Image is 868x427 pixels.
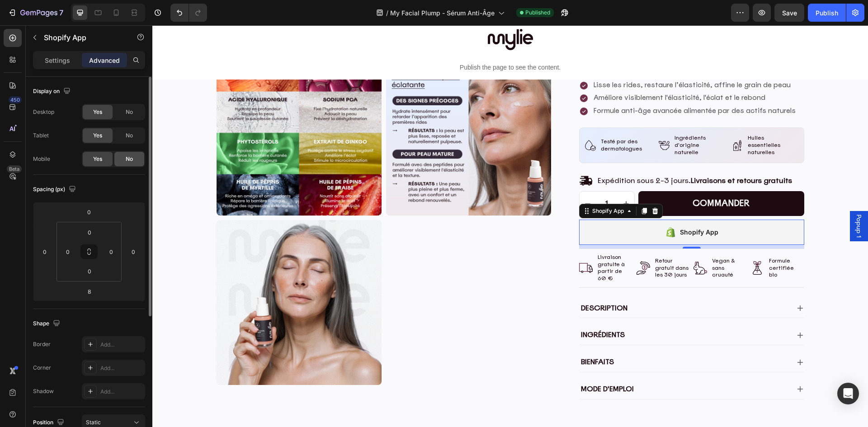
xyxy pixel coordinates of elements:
div: Add... [100,388,143,396]
p: Advanced [89,56,120,65]
input: 0px [80,225,99,239]
div: Corner [33,364,51,372]
button: commander [486,166,652,191]
div: Beta [7,165,22,173]
div: Spacing (px) [33,183,78,196]
p: Formule anti-âge avancée alimentée par des actifs naturels [441,81,643,90]
span: Save [782,9,797,17]
p: Améliore visiblement l'élasticité, l'éclat et le rebond [441,69,643,78]
input: 0px [61,245,75,258]
input: 0 [38,245,52,258]
input: quantity [443,166,465,190]
div: Publish [816,8,838,18]
div: Add... [100,341,143,349]
div: Undo/Redo [170,4,207,22]
p: Shopify App [44,32,121,43]
span: Yes [93,131,102,140]
p: Settings [45,56,70,65]
span: Yes [93,108,102,116]
p: Description [429,278,475,288]
p: Expédition sous 2-3 jours. [445,151,640,160]
input: 8 [80,285,98,298]
iframe: Design area [152,25,868,427]
p: Formule certifiée bio [617,232,650,253]
p: Bienfaits [429,332,462,342]
p: Livraison gratuite à partir de 60 € [445,229,479,257]
div: Shadow [33,387,54,395]
p: Ingrédients d'origine naturelle [522,110,571,131]
div: Tablet [33,131,49,140]
span: No [126,108,133,116]
p: ingrédients [429,305,472,315]
div: Mobile [33,155,50,163]
p: mode d'emploi [429,359,481,369]
p: Vegan & sans cruauté [560,232,593,253]
div: Open Intercom Messenger [837,383,859,404]
p: Lisse les rides, restaure l’élasticité, affine le grain de peau [441,56,643,65]
span: Yes [93,155,102,163]
div: 450 [9,96,22,103]
div: commander [540,173,597,184]
span: Static [86,419,101,426]
input: 0 [127,245,140,258]
span: Popup 1 [702,189,711,212]
input: 0 [80,205,98,219]
div: Desktop [33,108,54,116]
button: 7 [4,4,67,22]
p: Testé par des dermatologues [448,113,497,127]
span: / [386,8,388,18]
img: mylie-copie-final.png [335,4,381,25]
button: increment [466,166,482,190]
p: Retour gratuit dans les 30 jours [503,232,536,253]
span: Published [525,9,550,17]
span: My Facial Plump - Sérum Anti-Âge [390,8,495,18]
input: 0px [104,245,118,258]
input: 0px [80,264,99,278]
p: Huiles essentielles naturelles [595,110,644,131]
span: No [126,155,133,163]
div: Display on [33,85,72,98]
div: Border [33,340,51,348]
div: Shopify App [528,202,566,212]
div: Add... [100,364,143,372]
button: Publish [808,4,846,22]
strong: Livraisons et retours gratuits [538,150,640,160]
div: Shape [33,318,62,330]
div: Shopify App [438,182,473,190]
span: No [126,131,133,140]
p: 7 [59,7,63,18]
button: decrement [427,166,443,190]
button: Save [774,4,804,22]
